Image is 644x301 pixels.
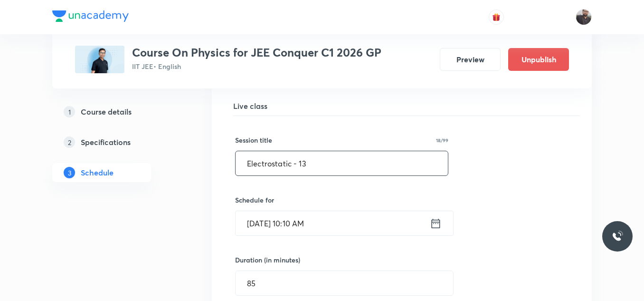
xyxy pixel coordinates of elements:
img: avatar [492,13,501,21]
p: IIT JEE • English [132,61,381,71]
h5: Course details [81,106,132,117]
button: Preview [440,48,501,71]
h5: Live class [233,100,580,112]
p: 2 [64,136,75,148]
img: ttu [612,231,623,242]
img: B5C60B64-5085-49FC-AEB2-0E28CF1E4889_plus.png [75,46,124,73]
h5: Schedule [81,167,114,178]
img: Company Logo [52,10,129,22]
a: Company Logo [52,10,129,24]
h5: Specifications [81,136,131,148]
p: 1 [64,106,75,117]
button: avatar [489,10,504,25]
h6: Duration (in minutes) [235,255,300,265]
a: 1Course details [52,102,181,121]
p: 3 [64,167,75,178]
input: A great title is short, clear and descriptive [236,151,448,175]
h3: Course On Physics for JEE Conquer C1 2026 GP [132,46,381,59]
img: Vishal Choudhary [576,9,592,25]
button: Unpublish [508,48,569,71]
input: 85 [236,271,453,295]
p: 18/99 [436,138,448,143]
a: 2Specifications [52,133,181,152]
h6: Schedule for [235,195,448,205]
h6: Session title [235,135,272,145]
